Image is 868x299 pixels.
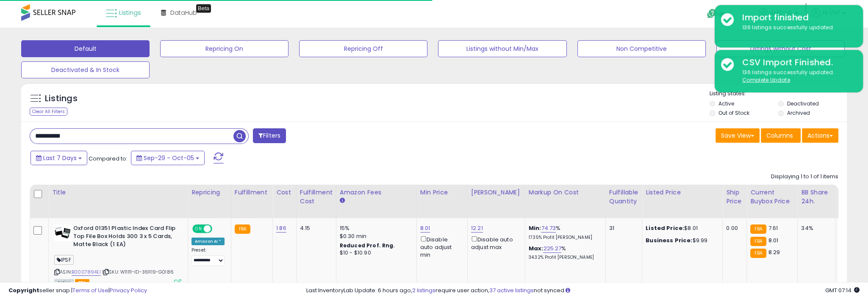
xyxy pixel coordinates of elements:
[235,188,269,197] div: Fulfillment
[471,224,483,233] a: 12.21
[646,224,716,232] div: $8.01
[541,224,556,233] a: 74.73
[825,286,860,294] span: 2025-10-13 07:14 GMT
[766,131,793,140] span: Columns
[787,100,819,107] label: Deactivated
[718,100,734,107] label: Active
[736,56,857,69] div: CSV Import Finished.
[529,188,602,197] div: Markup on Cost
[43,154,77,162] span: Last 7 Days
[529,245,599,260] div: %
[750,237,766,246] small: FBA
[299,40,427,57] button: Repricing Off
[52,188,184,197] div: Title
[191,188,227,197] div: Repricing
[160,40,288,57] button: Repricing On
[646,224,684,232] b: Listed Price:
[768,224,778,232] span: 7.61
[45,93,78,105] h5: Listings
[300,224,330,232] div: 4.15
[31,151,87,165] button: Last 7 Days
[715,128,760,143] button: Save View
[191,238,225,245] div: Amazon AI *
[54,255,74,265] span: IPSF
[170,8,197,17] span: DataHub
[72,269,101,276] a: B0007894EI
[438,40,566,57] button: Listings without Min/Max
[609,188,638,206] div: Fulfillable Quantity
[710,90,847,98] p: Listing States:
[529,255,599,260] p: 34.32% Profit [PERSON_NAME]
[771,173,838,181] div: Displaying 1 to 1 of 1 items
[340,197,345,205] small: Amazon Fees.
[768,236,779,244] span: 8.01
[646,188,719,197] div: Listed Price
[340,249,410,257] div: $10 - $10.90
[54,224,181,285] div: ASIN:
[420,235,461,259] div: Disable auto adjust min
[609,224,635,232] div: 31
[529,224,541,232] b: Min:
[646,237,716,244] div: $9.99
[340,224,410,232] div: 15%
[716,40,845,57] button: Listings without Cost
[750,249,766,258] small: FBA
[471,188,521,197] div: [PERSON_NAME]
[750,188,794,206] div: Current Buybox Price
[75,279,89,286] span: FBA
[489,286,534,294] a: 37 active listings
[577,40,706,57] button: Non Competitive
[211,225,225,233] span: OFF
[102,269,174,275] span: | SKU: W11111-ID-361119-G0186
[300,188,333,206] div: Fulfillment Cost
[110,286,147,294] a: Privacy Policy
[802,128,838,143] button: Actions
[21,40,150,57] button: Default
[768,248,780,256] span: 8.29
[276,188,293,197] div: Cost
[54,224,71,241] img: 41EhcWMxhEL._SL40_.jpg
[707,8,717,19] i: Get Help
[700,2,745,28] a: Help
[529,224,599,240] div: %
[718,109,749,116] label: Out of Stock
[8,286,39,294] strong: Copyright
[73,224,176,250] b: Oxford 01351 Plastic Index Card Flip Top File Box Holds 300 3 x 5 Cards, Matte Black (1 EA)
[21,61,150,78] button: Deactivated & In Stock
[340,188,413,197] div: Amazon Fees
[525,185,605,218] th: The percentage added to the cost of goods (COGS) that forms the calculator for Min & Max prices.
[736,69,857,84] div: 136 listings successfully updated.
[191,247,225,266] div: Preset:
[276,224,286,233] a: 1.86
[529,235,599,241] p: 17.35% Profit [PERSON_NAME]
[131,151,205,165] button: Sep-29 - Oct-05
[742,76,790,83] u: Complete Update
[54,279,74,286] span: All listings currently available for purchase on Amazon
[30,108,67,116] div: Clear All Filters
[750,224,766,234] small: FBA
[801,224,829,232] div: 34%
[726,188,743,206] div: Ship Price
[736,24,857,32] div: 136 listings successfully updated.
[89,155,128,163] span: Compared to:
[340,242,395,249] b: Reduced Prof. Rng.
[119,8,141,17] span: Listings
[726,224,740,232] div: 0.00
[72,286,108,294] a: Terms of Use
[529,244,544,252] b: Max:
[253,128,286,143] button: Filters
[801,188,832,206] div: BB Share 24h.
[787,109,810,116] label: Archived
[196,4,211,13] div: Tooltip anchor
[8,287,147,295] div: seller snap | |
[736,11,857,24] div: Import finished
[471,235,519,251] div: Disable auto adjust max
[193,225,204,233] span: ON
[646,236,692,244] b: Business Price:
[420,188,464,197] div: Min Price
[235,224,250,234] small: FBA
[340,233,410,240] div: $0.30 min
[412,286,435,294] a: 2 listings
[144,154,194,162] span: Sep-29 - Oct-05
[543,244,561,253] a: 225.27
